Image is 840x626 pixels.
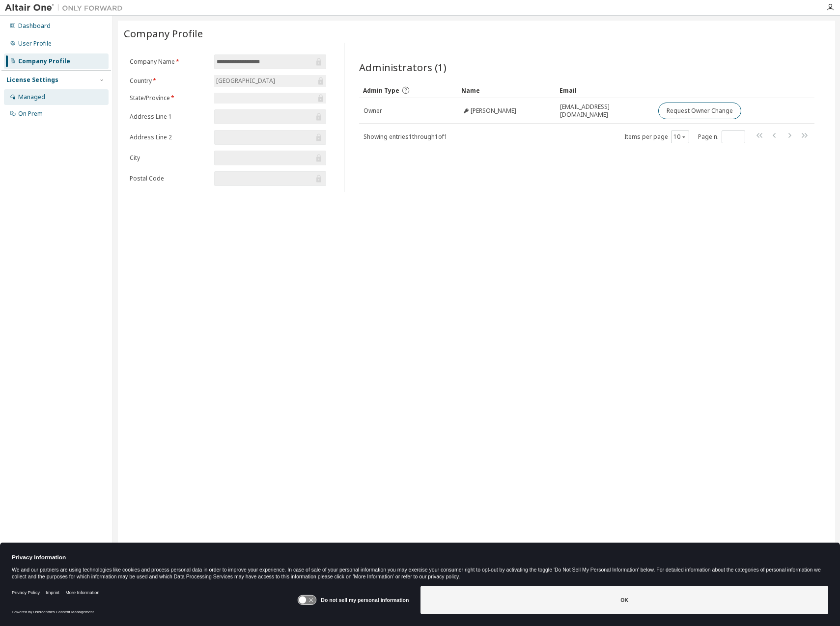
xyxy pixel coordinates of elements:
[658,103,741,119] button: Request Owner Change
[130,94,208,102] label: State/Province
[5,3,128,13] img: Altair One
[560,103,649,119] span: [EMAIL_ADDRESS][DOMAIN_NAME]
[461,82,552,98] div: Name
[624,130,689,143] span: Items per page
[364,107,382,115] span: Owner
[130,113,208,121] label: Address Line 1
[124,26,203,40] span: Company Profile
[18,40,52,48] div: User Profile
[673,133,687,141] button: 10
[18,57,70,65] div: Company Profile
[560,82,650,98] div: Email
[130,154,208,162] label: City
[130,58,208,66] label: Company Name
[130,133,208,141] label: Address Line 2
[363,86,399,95] span: Admin Type
[214,75,326,87] div: [GEOGRAPHIC_DATA]
[359,60,447,74] span: Administrators (1)
[698,130,745,143] span: Page n.
[130,77,208,85] label: Country
[130,175,208,183] label: Postal Code
[18,93,45,101] div: Managed
[364,132,448,141] span: Showing entries 1 through 1 of 1
[471,107,516,115] span: [PERSON_NAME]
[18,22,51,30] div: Dashboard
[6,76,58,84] div: License Settings
[215,76,277,86] div: [GEOGRAPHIC_DATA]
[18,110,43,118] div: On Prem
